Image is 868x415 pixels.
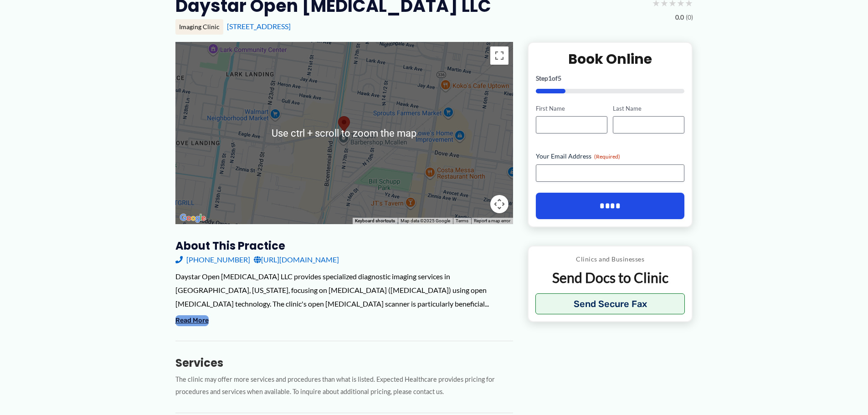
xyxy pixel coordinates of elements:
a: Open this area in Google Maps (opens a new window) [178,212,208,224]
p: The clinic may offer more services and procedures than what is listed. Expected Healthcare provid... [175,374,513,398]
button: Send Secure Fax [535,293,685,314]
span: Map data ©2025 Google [401,218,450,223]
a: [PHONE_NUMBER] [175,253,250,266]
label: Last Name [613,104,684,113]
label: Your Email Address [536,152,685,161]
div: Imaging Clinic [175,19,223,35]
div: Daystar Open [MEDICAL_DATA] LLC provides specialized diagnostic imaging services in [GEOGRAPHIC_D... [175,270,513,310]
img: Google [178,212,208,224]
span: (Required) [594,153,620,160]
a: [URL][DOMAIN_NAME] [254,253,339,266]
button: Map camera controls [490,195,508,213]
span: (0) [686,11,693,23]
h3: Services [175,356,513,370]
button: Read More [175,315,209,326]
label: First Name [536,104,607,113]
a: Terms (opens in new tab) [456,218,468,223]
h3: About this practice [175,239,513,253]
span: 1 [548,74,552,82]
p: Send Docs to Clinic [535,269,685,287]
p: Clinics and Businesses [535,253,685,265]
a: Report a map error [474,218,510,223]
span: 5 [558,74,561,82]
span: 0.0 [675,11,684,23]
h2: Book Online [536,50,685,68]
button: Keyboard shortcuts [355,218,395,224]
button: Toggle fullscreen view [490,46,508,65]
p: Step of [536,75,685,82]
a: [STREET_ADDRESS] [227,22,291,31]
